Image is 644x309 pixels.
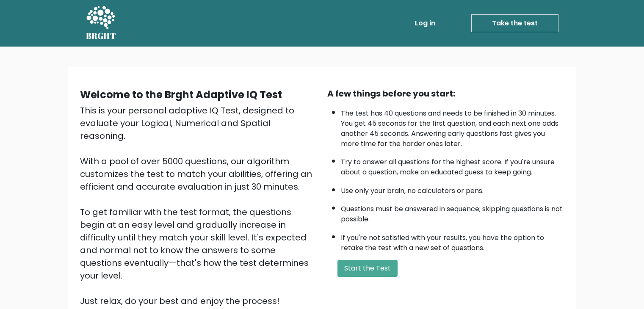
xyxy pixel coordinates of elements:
li: If you're not satisfied with your results, you have the option to retake the test with a new set ... [341,229,564,253]
li: Try to answer all questions for the highest score. If you're unsure about a question, make an edu... [341,153,564,177]
a: Log in [412,15,439,32]
h5: BRGHT [86,31,116,41]
li: The test has 40 questions and needs to be finished in 30 minutes. You get 45 seconds for the firs... [341,104,564,149]
a: Take the test [471,14,558,32]
div: A few things before you start: [327,87,564,100]
b: Welcome to the Brght Adaptive IQ Test [80,88,282,102]
li: Questions must be answered in sequence; skipping questions is not possible. [341,200,564,224]
div: This is your personal adaptive IQ Test, designed to evaluate your Logical, Numerical and Spatial ... [80,104,317,307]
li: Use only your brain, no calculators or pens. [341,182,564,196]
button: Start the Test [337,260,398,277]
a: BRGHT [86,3,116,43]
